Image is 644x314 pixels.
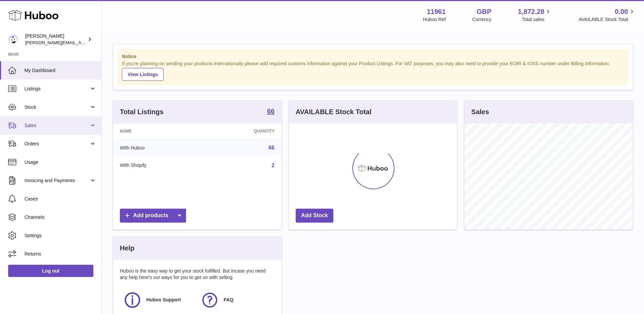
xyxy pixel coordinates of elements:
a: Log out [8,265,93,277]
a: 0.00 AVAILABLE Stock Total [578,7,636,23]
a: Add Stock [296,209,333,223]
span: 1,872.28 [518,7,545,16]
span: Settings [24,232,96,239]
a: Huboo Support [123,291,194,309]
span: Channels [24,214,96,221]
span: Returns [24,251,96,257]
span: Usage [24,159,96,165]
span: Stock [24,104,89,110]
strong: 66 [267,108,274,115]
h3: Help [120,244,134,253]
span: Total sales [522,16,552,23]
a: 1,872.28 Total sales [518,7,552,23]
span: Huboo Support [146,297,181,303]
td: With Huboo [113,139,204,157]
a: Add products [120,209,186,223]
p: Huboo is the easy way to get your stock fulfilled. But incase you need any help here's our ways f... [120,268,275,281]
th: Quantity [204,123,281,139]
span: Cases [24,196,96,202]
span: [PERSON_NAME][EMAIL_ADDRESS][DOMAIN_NAME] [25,40,136,45]
a: 66 [269,145,275,151]
td: With Shopify [113,157,204,174]
a: View Listings [122,68,164,81]
div: [PERSON_NAME] [25,33,86,46]
a: 2 [272,162,275,168]
span: My Dashboard [24,67,96,74]
th: Name [113,123,204,139]
h3: Total Listings [120,107,164,117]
strong: Notice [122,53,624,60]
span: Orders [24,141,89,147]
span: AVAILABLE Stock Total [578,16,636,23]
a: FAQ [201,291,271,309]
a: 66 [267,108,274,116]
span: Listings [24,86,89,92]
span: Sales [24,122,89,129]
div: If you're planning on sending your products internationally please add required customs informati... [122,60,624,81]
span: Invoicing and Payments [24,177,89,184]
h3: AVAILABLE Stock Total [296,107,371,117]
strong: GBP [477,7,491,16]
strong: 11961 [427,7,446,16]
div: Huboo Ref [423,16,446,23]
div: Currency [472,16,492,23]
span: 0.00 [615,7,628,16]
span: FAQ [224,297,234,303]
img: raghav@transformative.in [8,34,18,45]
h3: Sales [471,107,489,117]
